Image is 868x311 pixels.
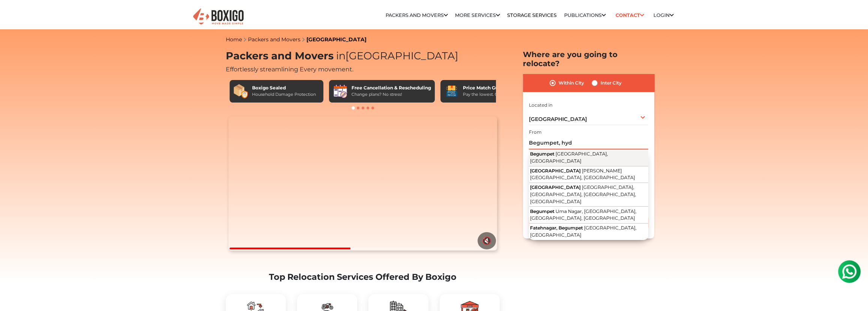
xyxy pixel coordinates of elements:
[351,91,431,98] div: Change plans? No stress!
[233,84,248,99] img: Boxigo Sealed
[530,184,581,190] span: [GEOGRAPHIC_DATA]
[653,12,674,18] a: Login
[336,50,345,62] span: in
[529,129,542,136] label: From
[226,272,500,282] h2: Top Relocation Services Offered By Boxigo
[529,149,648,166] button: Begumpet [GEOGRAPHIC_DATA], [GEOGRAPHIC_DATA]
[529,166,648,183] button: [GEOGRAPHIC_DATA] [PERSON_NAME][GEOGRAPHIC_DATA], [GEOGRAPHIC_DATA]
[333,50,458,62] span: [GEOGRAPHIC_DATA]
[530,225,637,238] span: [GEOGRAPHIC_DATA], [GEOGRAPHIC_DATA]
[228,116,497,251] video: Your browser does not support the video tag.
[530,184,636,204] span: [GEOGRAPHIC_DATA], [GEOGRAPHIC_DATA], [GEOGRAPHIC_DATA], [GEOGRAPHIC_DATA]
[226,36,242,43] a: Home
[559,79,584,88] label: Within City
[386,12,448,18] a: Packers and Movers
[351,85,431,91] div: Free Cancellation & Rescheduling
[226,50,500,62] h1: Packers and Movers
[530,168,635,181] span: [PERSON_NAME][GEOGRAPHIC_DATA], [GEOGRAPHIC_DATA]
[463,91,520,98] div: Pay the lowest. Guaranteed!
[530,151,608,164] span: [GEOGRAPHIC_DATA], [GEOGRAPHIC_DATA]
[530,225,583,231] span: Fatehnagar, Begumpet
[252,85,316,91] div: Boxigo Sealed
[306,36,366,43] a: [GEOGRAPHIC_DATA]
[523,50,654,68] h2: Where are you going to relocate?
[463,85,520,91] div: Price Match Guarantee
[529,183,648,207] button: [GEOGRAPHIC_DATA] [GEOGRAPHIC_DATA], [GEOGRAPHIC_DATA], [GEOGRAPHIC_DATA], [GEOGRAPHIC_DATA]
[613,9,646,21] a: Contact
[455,12,500,18] a: More services
[530,208,637,221] span: Uma Nagar, [GEOGRAPHIC_DATA], [GEOGRAPHIC_DATA], [GEOGRAPHIC_DATA]
[444,84,459,99] img: Price Match Guarantee
[8,8,23,23] img: whatsapp-icon.svg
[529,102,553,109] label: Located in
[529,207,648,223] button: Begumpet Uma Nagar, [GEOGRAPHIC_DATA], [GEOGRAPHIC_DATA], [GEOGRAPHIC_DATA]
[530,168,581,174] span: [GEOGRAPHIC_DATA]
[333,84,348,99] img: Free Cancellation & Rescheduling
[564,12,606,18] a: Publications
[226,66,353,73] span: Effortlessly streamlining Every movement.
[529,223,648,240] button: Fatehnagar, Begumpet [GEOGRAPHIC_DATA], [GEOGRAPHIC_DATA]
[530,151,554,157] span: Begumpet
[529,136,648,149] input: Select Building or Nearest Landmark
[601,79,622,88] label: Inter City
[529,116,587,122] span: [GEOGRAPHIC_DATA]
[248,36,300,43] a: Packers and Movers
[507,12,557,18] a: Storage Services
[192,8,245,26] img: Boxigo
[530,208,554,214] span: Begumpet
[252,91,316,98] div: Household Damage Protection
[478,232,496,249] button: 🔇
